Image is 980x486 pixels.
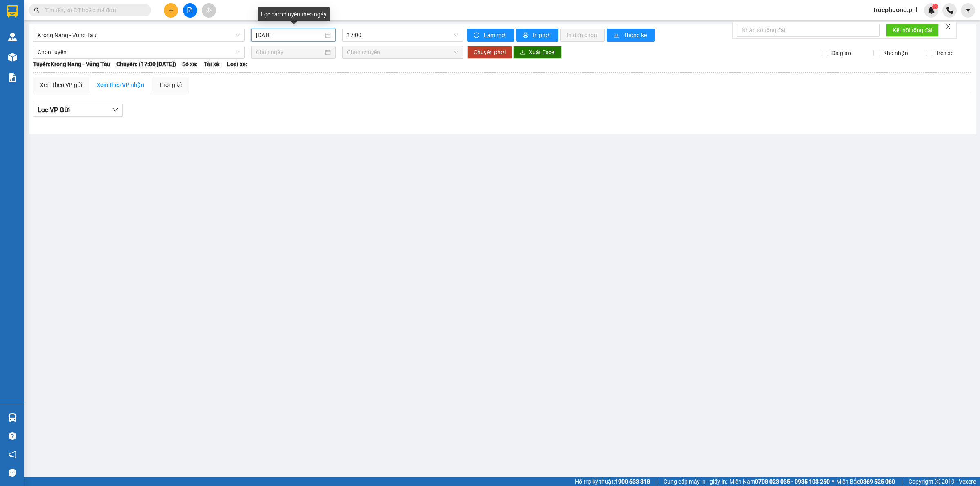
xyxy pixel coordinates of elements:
img: solution-icon [8,73,17,82]
button: file-add [183,3,197,18]
strong: 0369 525 060 [860,478,895,485]
span: plus [168,7,174,13]
span: Cung cấp máy in - giấy in: [664,477,727,486]
input: Tìm tên, số ĐT hoặc mã đơn [45,6,141,15]
span: copyright [935,479,940,484]
span: sync [474,32,481,39]
span: message [9,469,16,477]
button: caret-down [961,3,975,18]
b: Tuyến: Krông Năng - Vũng Tàu [33,61,110,67]
button: Chuyển phơi [467,46,512,59]
span: bar-chart [613,32,620,39]
button: In đơn chọn [560,29,605,42]
span: | [656,477,657,486]
span: Chọn chuyến [347,46,458,58]
img: icon-new-feature [928,7,935,14]
span: ⚪️ [832,480,834,483]
span: close [945,24,951,29]
button: printerIn phơi [516,29,558,42]
strong: 1900 633 818 [615,478,650,485]
span: Tài xế: [204,60,221,69]
span: Đã giao [828,49,854,58]
span: Hỗ trợ kỹ thuật: [575,477,650,486]
div: Thống kê [159,80,182,89]
span: Kho nhận [880,49,911,58]
span: search [34,7,40,13]
input: 14/10/2025 [256,31,323,40]
button: Lọc VP Gửi [33,104,123,117]
span: aim [206,7,212,13]
span: | [901,477,902,486]
span: Số xe: [182,60,198,69]
span: Chuyến: (17:00 [DATE]) [116,60,176,69]
img: phone-icon [946,7,953,14]
span: 1 [933,4,936,9]
span: 17:00 [347,29,458,41]
button: bar-chartThống kê [607,29,655,42]
span: Trên xe [932,49,957,58]
div: Xem theo VP nhận [97,80,144,89]
sup: 1 [932,4,938,9]
span: trucphuong.phl [867,5,924,15]
button: syncLàm mới [467,29,514,42]
button: downloadXuất Excel [513,46,562,59]
span: In phơi [533,31,552,40]
button: aim [202,3,216,18]
img: logo-vxr [7,5,18,18]
img: warehouse-icon [8,33,17,41]
span: Miền Nam [729,477,830,486]
span: Krông Năng - Vũng Tàu [38,29,240,41]
span: down [112,107,118,113]
span: question-circle [9,432,16,440]
div: Xem theo VP gửi [40,80,82,89]
span: notification [9,450,16,458]
span: file-add [187,7,193,13]
span: printer [523,32,530,39]
span: caret-down [964,7,972,14]
button: plus [164,3,178,18]
span: Kết nối tổng đài [893,26,932,35]
span: Loại xe: [227,60,247,69]
div: Lọc các chuyến theo ngày [258,7,330,21]
span: Miền Bắc [836,477,895,486]
span: Lọc VP Gửi [38,105,70,115]
span: Làm mới [484,31,508,40]
strong: 0708 023 035 - 0935 103 250 [755,478,830,485]
img: warehouse-icon [8,413,17,422]
input: Nhập số tổng đài [737,24,880,37]
img: warehouse-icon [8,53,17,62]
button: Kết nối tổng đài [886,24,939,37]
span: Thống kê [624,31,648,40]
span: Chọn tuyến [38,46,240,58]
